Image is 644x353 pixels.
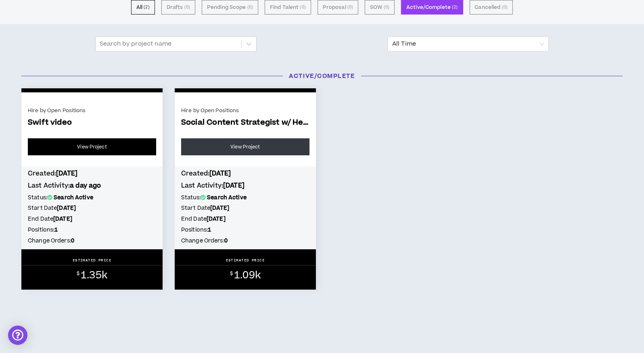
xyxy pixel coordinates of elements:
p: ESTIMATED PRICE [226,258,265,263]
b: [DATE] [56,169,77,178]
small: ( 0 ) [300,4,306,11]
span: Swift video [28,118,156,127]
span: 1.09k [234,268,261,282]
small: ( 0 ) [247,4,253,11]
span: 1.35k [81,268,107,282]
h4: Last Activity: [181,181,309,190]
b: [DATE] [210,204,229,212]
small: ( 2 ) [144,4,149,11]
a: View Project [181,138,309,155]
sup: $ [230,270,233,277]
h5: Start Date [181,204,309,213]
h5: Positions: [28,226,156,234]
b: Search Active [54,194,93,202]
div: Hire by Open Positions [28,107,156,114]
h4: Last Activity: [28,181,156,190]
b: [DATE] [223,181,245,190]
b: 1 [54,226,58,234]
b: 0 [71,237,74,245]
div: Hire by Open Positions [181,107,309,114]
h4: Created: [28,169,156,178]
small: ( 0 ) [384,4,389,11]
small: ( 0 ) [184,4,190,11]
h5: End Date [28,215,156,223]
b: [DATE] [57,204,76,212]
h3: Active/Complete [15,72,629,80]
p: ESTIMATED PRICE [73,258,112,263]
h5: Status: [181,193,309,202]
h5: Positions: [181,226,309,234]
b: [DATE] [53,215,72,223]
h5: Status: [28,193,156,202]
div: Open Intercom Messenger [8,326,27,345]
b: Search Active [207,194,247,202]
b: 0 [224,237,228,245]
h4: Created: [181,169,309,178]
b: [DATE] [209,169,231,178]
h5: End Date [181,215,309,223]
span: Social Content Strategist w/ Healthcare Delive... [181,118,309,127]
small: ( 2 ) [452,4,458,11]
small: ( 0 ) [502,4,508,11]
b: a day ago [70,181,101,190]
h5: Start Date [28,204,156,213]
h5: Change Orders: [28,236,156,245]
small: ( 0 ) [347,4,353,11]
h5: Change Orders: [181,236,309,245]
b: [DATE] [207,215,226,223]
span: All Time [392,37,544,51]
b: 1 [208,226,211,234]
a: View Project [28,138,156,155]
sup: $ [77,270,79,277]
